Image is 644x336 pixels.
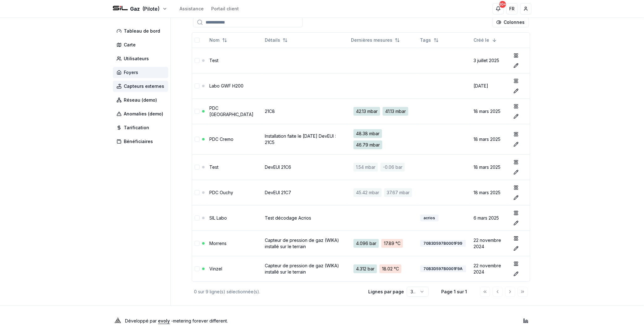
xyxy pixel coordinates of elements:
td: 3 juillet 2025 [471,48,509,73]
button: Cocher les colonnes [492,17,529,27]
td: [DATE] [471,73,509,99]
a: PDC [GEOGRAPHIC_DATA] [210,105,254,117]
a: Assistance [180,6,204,12]
span: Tarification [124,125,149,131]
button: Gaz(Pilote) [113,5,167,13]
span: Anomalies (demo) [124,111,164,117]
a: PDC Cremo [210,136,234,142]
a: Tarification [113,122,171,133]
button: Not sorted. Click to sort ascending. [206,35,231,45]
span: 46.79 mbar [353,141,382,149]
span: 45.42 mbar [353,188,382,197]
td: 18 mars 2025 [471,154,509,180]
button: Sélectionner la ligne [195,83,200,88]
td: 22 novembre 2024 [471,256,509,281]
span: Bénéficiaires [124,138,153,145]
button: Not sorted. Click to sort ascending. [416,35,442,45]
a: 48.38 mbar46.79 mbar [351,127,415,152]
button: Not sorted. Click to sort ascending. [261,35,291,45]
a: Capteur de pression de gaz (WIKA) installé sur le terrain [265,237,339,249]
span: 41.13 mbar [383,107,408,116]
a: Labo GWF H200 [210,83,244,88]
div: 70B3D597B0001F99 [420,240,466,247]
span: 4.312 bar [353,264,377,273]
a: DevEUI 21C6 [265,164,291,170]
span: FR [509,6,515,12]
a: 45.42 mbar37.67 mbar [351,186,415,200]
span: Utilisateurs [124,56,149,62]
a: evoly [158,318,170,323]
span: 4.096 bar [353,239,379,248]
a: Capteurs externes [113,81,171,92]
a: Anomalies (demo) [113,108,171,120]
button: Sélectionner la ligne [195,216,200,221]
a: SIL Labo [210,215,227,221]
a: 4.096 bar17.89 °C [351,237,415,250]
span: 48.38 mbar [353,129,382,138]
span: Réseau (demo) [124,97,157,103]
a: Foyers [113,67,171,78]
a: Installation faite le [DATE] DevEUI : 21C5 [265,133,336,145]
a: Test décodage Acrios [265,215,311,221]
button: Sélectionner la ligne [195,58,200,63]
a: Bénéficiaires [113,136,171,147]
a: Vinzel [210,266,223,271]
span: 18.02 °C [380,264,401,273]
a: Morrens [210,241,227,246]
span: 1.54 mbar [353,163,378,172]
button: Tout sélectionner [195,38,200,43]
p: Lignes par page [369,289,404,295]
td: 6 mars 2025 [471,205,509,231]
a: PDC Ouchy [210,190,233,195]
div: 70B3D597B0001F9A [420,265,466,272]
button: Sélectionner la ligne [195,241,200,246]
button: Sélectionner la ligne [195,266,200,271]
a: 4.312 bar18.02 °C [351,262,415,276]
button: Sélectionner la ligne [195,137,200,142]
button: 30+ [493,3,504,14]
a: Test [210,164,219,170]
span: 30 [411,289,417,294]
td: 18 mars 2025 [471,180,509,205]
td: 22 novembre 2024 [471,231,509,256]
a: Capteur de pression de gaz (WIKA) installé sur le terrain [265,263,339,275]
img: Evoly Logo [113,316,123,326]
span: Tags [420,37,431,43]
a: Portail client [212,6,239,12]
button: Sélectionner la ligne [195,190,200,195]
img: SIL - Gaz Logo [113,1,128,16]
td: 18 mars 2025 [471,99,509,124]
a: 21C8 [265,109,275,114]
span: Gaz [130,5,140,13]
span: Créé le [474,37,490,43]
a: Utilisateurs [113,53,171,64]
a: Carte [113,39,171,51]
a: Tableau de bord [113,25,171,37]
div: 0 sur 9 ligne(s) sélectionnée(s). [194,289,359,295]
button: Not sorted. Click to sort ascending. [347,35,404,45]
button: Sorted descending. Click to sort ascending. [470,35,501,45]
span: -0.06 bar [380,163,405,172]
a: 1.54 mbar-0.06 bar [351,160,415,174]
span: 37.67 mbar [384,188,412,197]
a: Réseau (demo) [113,94,171,106]
a: DevEUI 21C7 [265,190,291,195]
span: Tableau de bord [124,28,160,34]
span: Dernières mesures [351,37,392,43]
div: 30+ [499,1,506,8]
span: 42.13 mbar [353,107,380,116]
p: Développé par - metering forever different . [125,317,228,325]
span: Carte [124,42,136,48]
button: Sélectionner la ligne [195,165,200,170]
span: 17.89 °C [381,239,403,248]
a: Test [210,58,219,63]
span: Nom [210,37,220,43]
span: (Pilote) [143,5,160,13]
span: Détails [265,37,280,43]
div: acrios [420,215,439,221]
button: FR [506,3,518,14]
a: 42.13 mbar41.13 mbar [351,104,415,118]
td: 18 mars 2025 [471,124,509,154]
button: Sélectionner la ligne [195,109,200,114]
span: Capteurs externes [124,83,165,89]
